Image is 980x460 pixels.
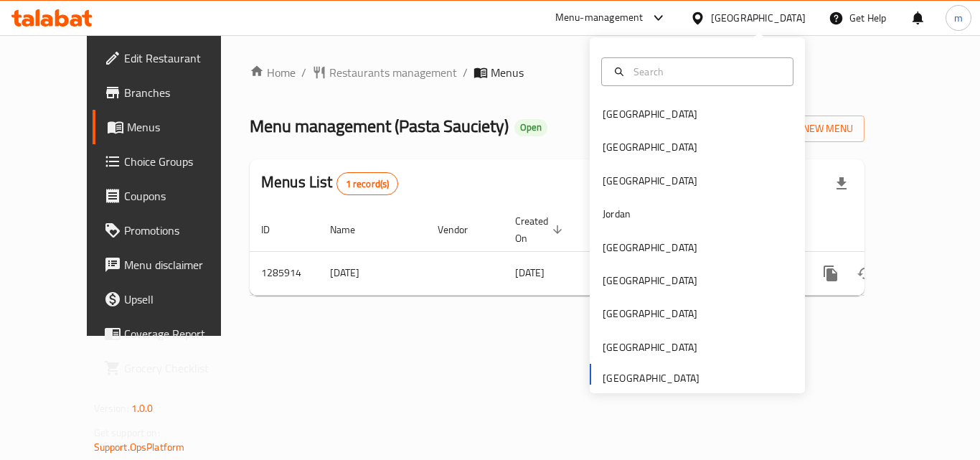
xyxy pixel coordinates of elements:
[814,256,848,291] button: more
[463,64,468,81] li: /
[94,423,160,442] span: Get support on:
[94,399,129,418] span: Version:
[628,64,784,80] input: Search
[93,110,250,144] a: Menus
[330,221,374,238] span: Name
[514,119,547,136] div: Open
[329,64,457,81] span: Restaurants management
[848,256,882,291] button: Change Status
[312,64,457,81] a: Restaurants management
[753,116,864,142] button: Add New Menu
[124,187,239,205] span: Coupons
[93,213,250,248] a: Promotions
[603,339,697,355] div: [GEOGRAPHIC_DATA]
[124,50,239,67] span: Edit Restaurant
[261,172,398,195] h2: Menus List
[954,10,963,26] span: m
[93,144,250,179] a: Choice Groups
[131,399,154,418] span: 1.0.0
[603,306,697,321] div: [GEOGRAPHIC_DATA]
[94,438,185,456] a: Support.OpsPlatform
[765,120,853,138] span: Add New Menu
[250,251,319,295] td: 1285914
[603,206,631,222] div: Jordan
[603,240,697,255] div: [GEOGRAPHIC_DATA]
[515,212,567,247] span: Created On
[124,325,239,342] span: Coverage Report
[250,64,296,81] a: Home
[514,121,547,133] span: Open
[93,179,250,213] a: Coupons
[124,222,239,239] span: Promotions
[93,316,250,351] a: Coverage Report
[301,64,306,81] li: /
[127,118,239,136] span: Menus
[515,263,545,282] span: [DATE]
[603,173,697,189] div: [GEOGRAPHIC_DATA]
[603,106,697,122] div: [GEOGRAPHIC_DATA]
[93,282,250,316] a: Upsell
[124,84,239,101] span: Branches
[124,153,239,170] span: Choice Groups
[93,75,250,110] a: Branches
[124,256,239,273] span: Menu disclaimer
[261,221,288,238] span: ID
[337,177,398,191] span: 1 record(s)
[555,9,644,27] div: Menu-management
[93,351,250,385] a: Grocery Checklist
[319,251,426,295] td: [DATE]
[603,139,697,155] div: [GEOGRAPHIC_DATA]
[250,110,509,142] span: Menu management ( Pasta Sauciety )
[124,360,239,377] span: Grocery Checklist
[438,221,486,238] span: Vendor
[93,41,250,75] a: Edit Restaurant
[603,273,697,288] div: [GEOGRAPHIC_DATA]
[124,291,239,308] span: Upsell
[491,64,524,81] span: Menus
[93,248,250,282] a: Menu disclaimer
[824,166,859,201] div: Export file
[250,64,864,81] nav: breadcrumb
[711,10,806,26] div: [GEOGRAPHIC_DATA]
